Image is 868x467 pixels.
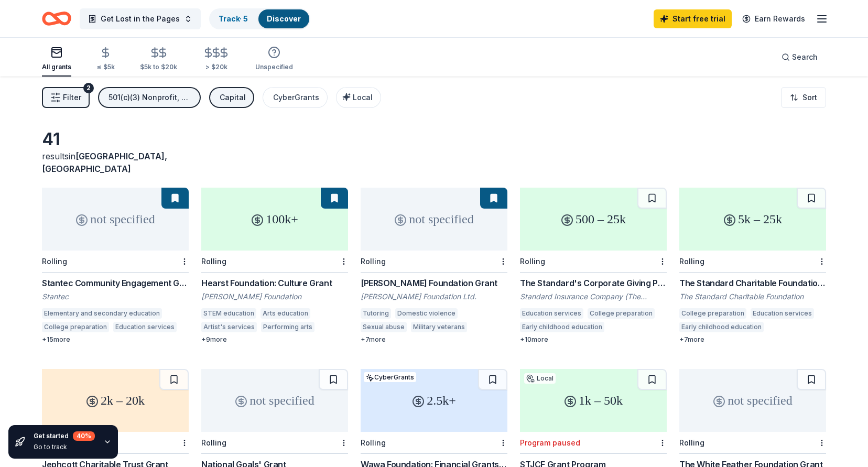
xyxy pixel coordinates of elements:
div: not specified [42,188,189,251]
div: 40 % [73,431,95,441]
div: Education services [113,322,177,332]
div: College preparation [42,322,109,332]
button: Capital [209,87,254,108]
div: 100k+ [201,188,348,251]
span: [GEOGRAPHIC_DATA], [GEOGRAPHIC_DATA] [42,151,167,174]
div: 2.5k+ [361,369,507,432]
div: College preparation [588,308,655,319]
div: 41 [42,129,189,150]
div: Tutoring [361,308,391,319]
div: 5k – 25k [679,188,826,251]
div: The Standard Charitable Foundation Grant [679,277,826,289]
div: Artist's services [201,322,257,332]
div: All grants [42,63,71,71]
button: Filter2 [42,87,90,108]
div: Rolling [361,438,386,447]
button: > $20k [202,42,230,77]
button: Local [336,87,381,108]
div: Stantec [42,291,189,302]
div: $5k to $20k [140,63,177,71]
div: The Standard's Corporate Giving Program [520,277,667,289]
button: $5k to $20k [140,42,177,77]
button: All grants [42,42,71,77]
div: > $20k [202,63,230,71]
div: + 10 more [520,335,667,344]
div: Domestic violence [395,308,458,319]
div: Education services [751,308,814,319]
div: Capital [220,91,246,104]
a: Track· 5 [219,14,248,23]
a: Start free trial [654,9,732,28]
a: not specifiedRolling[PERSON_NAME] Foundation Grant[PERSON_NAME] Foundation Ltd.TutoringDomestic v... [361,188,507,344]
div: Rolling [201,438,226,447]
div: 501(c)(3) Nonprofit, Pre-K to 12th school or school district [108,91,192,104]
div: Get started [34,431,95,441]
div: not specified [201,369,348,432]
div: 2 [83,83,94,93]
div: Early childhood education [520,322,604,332]
div: Rolling [679,438,704,447]
div: Arts education [261,308,310,319]
div: 2k – 20k [42,369,189,432]
button: Track· 5Discover [209,8,310,29]
div: ≤ $5k [96,63,115,71]
button: CyberGrants [263,87,328,108]
div: Early childhood education [679,322,764,332]
div: Go to track [34,443,95,451]
div: Military veterans [411,322,467,332]
div: College preparation [679,308,746,319]
span: Get Lost in the Pages [101,13,180,25]
div: Sexual abuse [361,322,407,332]
a: 500 – 25kRollingThe Standard's Corporate Giving ProgramStandard Insurance Company (The Standard)E... [520,188,667,344]
span: Sort [802,91,817,104]
a: 5k – 25kRollingThe Standard Charitable Foundation GrantThe Standard Charitable FoundationCollege ... [679,188,826,344]
button: Search [773,47,826,68]
div: Stantec Community Engagement Grant [42,277,189,289]
div: 1k – 50k [520,369,667,432]
div: + 9 more [201,335,348,344]
div: Rolling [520,257,545,266]
button: Get Lost in the Pages [80,8,201,29]
div: Elementary and secondary education [42,308,162,319]
div: CyberGrants [273,91,319,104]
div: not specified [361,188,507,251]
div: Performing arts [261,322,314,332]
div: + 7 more [361,335,507,344]
div: Rolling [42,257,67,266]
div: not specified [679,369,826,432]
div: Rolling [361,257,386,266]
a: Discover [267,14,301,23]
span: Local [353,93,373,102]
div: [PERSON_NAME] Foundation Ltd. [361,291,507,302]
div: The Standard Charitable Foundation [679,291,826,302]
button: ≤ $5k [96,42,115,77]
div: Rolling [201,257,226,266]
div: 500 – 25k [520,188,667,251]
div: STEM education [201,308,256,319]
div: results [42,150,189,175]
div: + 7 more [679,335,826,344]
div: [PERSON_NAME] Foundation Grant [361,277,507,289]
span: in [42,151,167,174]
a: Home [42,6,71,31]
div: Hearst Foundation: Culture Grant [201,277,348,289]
div: Education services [520,308,583,319]
div: + 15 more [42,335,189,344]
a: 100k+RollingHearst Foundation: Culture Grant[PERSON_NAME] FoundationSTEM educationArts educationA... [201,188,348,344]
div: CyberGrants [364,372,416,382]
div: Unspecified [255,63,293,71]
div: Program paused [520,438,580,447]
button: Unspecified [255,42,293,77]
div: [PERSON_NAME] Foundation [201,291,348,302]
span: Search [792,51,818,63]
button: Sort [781,87,826,108]
div: Local [524,373,556,384]
a: Earn Rewards [736,9,811,28]
div: Standard Insurance Company (The Standard) [520,291,667,302]
button: 501(c)(3) Nonprofit, Pre-K to 12th school or school district [98,87,201,108]
a: not specifiedRollingStantec Community Engagement GrantStantecElementary and secondary educationCo... [42,188,189,344]
div: Rolling [679,257,704,266]
span: Filter [63,91,81,104]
